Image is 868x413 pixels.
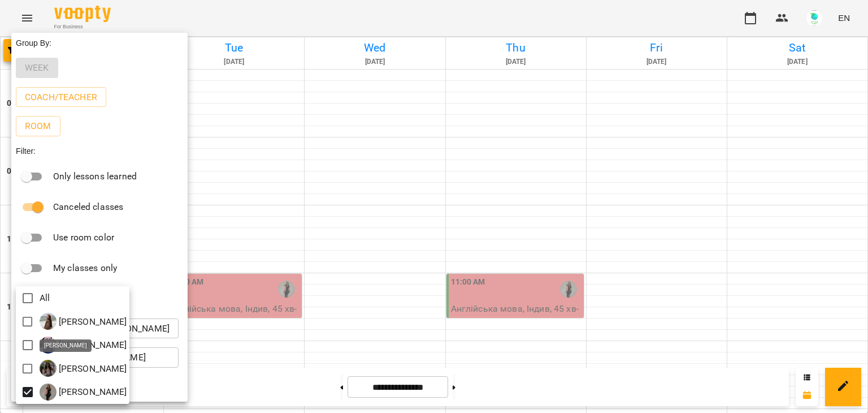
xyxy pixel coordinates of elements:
[40,384,57,401] img: Ю
[40,384,127,401] a: Ю [PERSON_NAME]
[57,338,127,352] p: [PERSON_NAME]
[40,313,127,330] a: А [PERSON_NAME]
[40,360,127,377] a: М [PERSON_NAME]
[40,337,127,354] div: Людмила Рудяга
[40,337,57,354] img: Л
[40,291,50,305] p: All
[40,384,127,401] div: Юлія Нікітюк
[57,315,127,329] p: [PERSON_NAME]
[40,337,127,354] a: Л [PERSON_NAME]
[57,385,127,399] p: [PERSON_NAME]
[40,360,57,377] img: М
[40,313,57,330] img: А
[57,362,127,376] p: [PERSON_NAME]
[40,313,127,330] div: Анастасія Гетьманенко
